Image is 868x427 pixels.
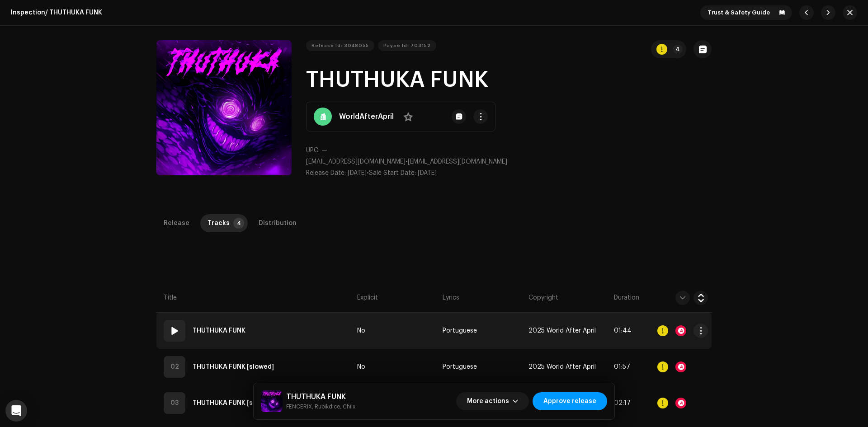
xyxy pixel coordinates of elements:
[208,214,230,232] div: Tracks
[614,328,632,334] span: 01:44
[357,364,365,371] span: No
[306,170,346,176] span: Release Date:
[614,293,639,302] span: Duration
[306,66,712,94] h1: THUTHUKA FUNK
[369,170,416,176] span: Sale Start Date:
[443,364,477,371] span: Portuguese
[193,322,245,340] strong: THUTHUKA FUNK
[164,214,189,232] div: Release
[467,392,509,410] span: More actions
[528,328,596,334] span: 2025 World After April
[673,45,683,54] p-badge: 4
[378,40,436,51] button: Payee Id: 703152
[261,390,283,412] img: 07d5e9c2-1b6c-49c6-9644-11d63343ca7c
[259,214,297,232] div: Distribution
[164,293,177,302] span: Title
[357,293,378,302] span: Explicit
[357,328,365,334] span: No
[339,111,394,122] strong: WorldAfterApril
[443,293,459,302] span: Lyrics
[286,402,355,411] small: THUTHUKA FUNK
[164,392,185,414] div: 03
[233,218,244,229] p-badge: 4
[306,40,374,51] button: Release Id: 3048055
[528,364,596,371] span: 2025 World After April
[193,358,274,376] strong: THUTHUKA FUNK [slowed]
[321,147,327,154] span: —
[418,170,437,176] span: [DATE]
[286,391,355,402] h5: THUTHUKA FUNK
[651,40,686,58] button: 4
[408,159,507,165] span: [EMAIL_ADDRESS][DOMAIN_NAME]
[528,293,558,302] span: Copyright
[456,392,529,410] button: More actions
[543,392,596,410] span: Approve release
[5,400,27,422] div: Open Intercom Messenger
[348,170,367,176] span: [DATE]
[311,37,369,55] span: Release Id: 3048055
[533,392,607,410] button: Approve release
[306,159,406,165] span: [EMAIL_ADDRESS][DOMAIN_NAME]
[614,400,631,406] span: 02:17
[614,364,630,370] span: 01:57
[164,320,185,342] div: 01
[306,157,712,167] p: •
[306,170,369,176] span: •
[193,394,294,412] strong: THUTHUKA FUNK [super slowed]
[306,147,320,154] span: UPC:
[383,37,431,55] span: Payee Id: 703152
[443,328,477,334] span: Portuguese
[164,356,185,378] div: 02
